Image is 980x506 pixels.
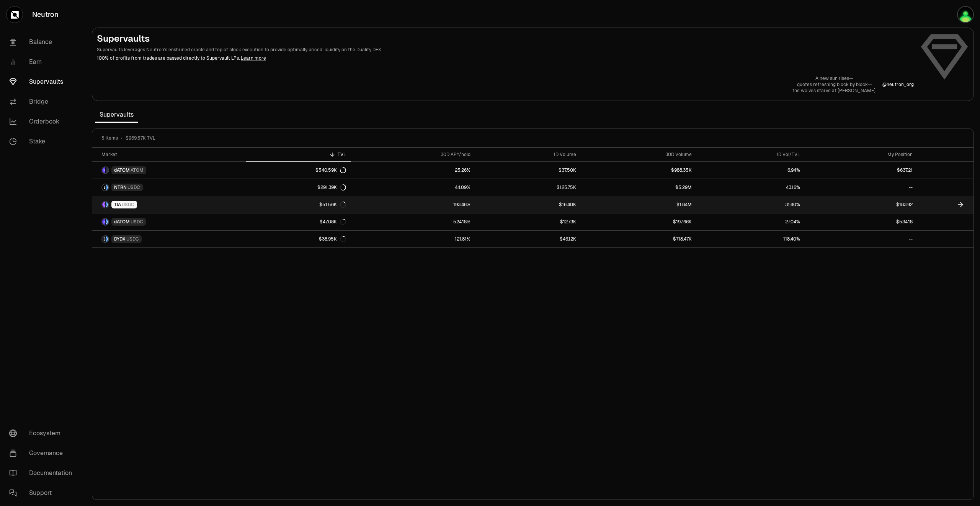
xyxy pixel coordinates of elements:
[475,213,581,230] a: $12.73K
[319,236,346,242] div: $38.95K
[805,213,917,230] a: $534.18
[246,196,351,213] a: $51.56K
[92,213,246,230] a: dATOM LogoUSDC LogodATOMUSDC
[114,202,121,208] span: TIA
[241,55,266,61] a: Learn more
[585,151,692,158] div: 30D Volume
[122,202,134,208] span: USDC
[696,231,805,247] a: 118.40%
[102,219,105,225] img: dATOM Logo
[97,46,914,53] p: Supervaults leverages Neutron's enshrined oracle and top of block execution to provide optimally ...
[805,231,917,247] a: --
[351,213,475,230] a: 524.18%
[320,219,346,225] div: $47.08K
[3,72,83,92] a: Supervaults
[3,52,83,72] a: Earn
[351,179,475,196] a: 44.09%
[102,236,105,242] img: DYDX Logo
[92,162,246,179] a: dATOM LogoATOM LogodATOMATOM
[475,179,581,196] a: $125.75K
[351,231,475,247] a: 121.81%
[102,202,105,208] img: TIA Logo
[106,167,108,173] img: ATOM Logo
[92,179,246,196] a: NTRN LogoUSDC LogoNTRNUSDC
[246,213,351,230] a: $47.08K
[95,107,138,122] span: Supervaults
[102,167,105,173] img: dATOM Logo
[319,202,346,208] div: $51.56K
[805,196,917,213] a: $183.92
[809,151,913,158] div: My Position
[315,167,346,173] div: $540.59K
[97,33,914,45] h2: Supervaults
[131,219,143,225] span: USDC
[131,167,144,173] span: ATOM
[351,196,475,213] a: 193.46%
[805,179,917,196] a: --
[696,196,805,213] a: 31.80%
[3,463,83,483] a: Documentation
[792,81,876,88] p: quotes refreshing block by block—
[581,179,696,196] a: $5.29M
[581,213,696,230] a: $197.66K
[246,179,351,196] a: $291.39K
[882,81,914,88] a: @neutron_org
[246,231,351,247] a: $38.95K
[114,219,130,225] span: dATOM
[475,231,581,247] a: $46.12K
[701,151,800,158] div: 1D Vol/TVL
[127,184,140,190] span: USDC
[581,231,696,247] a: $718.47K
[355,151,470,158] div: 30D APY/hold
[92,196,246,213] a: TIA LogoUSDC LogoTIAUSDC
[97,55,914,62] p: 100% of profits from trades are passed directly to Supervault LPs.
[101,151,242,158] div: Market
[101,135,118,141] span: 5 items
[92,231,246,247] a: DYDX LogoUSDC LogoDYDXUSDC
[317,184,346,190] div: $291.39K
[3,483,83,503] a: Support
[3,423,83,443] a: Ecosystem
[581,196,696,213] a: $1.84M
[106,184,108,190] img: USDC Logo
[246,162,351,179] a: $540.59K
[696,162,805,179] a: 6.94%
[792,88,876,94] p: the wolves starve at [PERSON_NAME].
[251,151,346,158] div: TVL
[126,135,155,141] span: $969.57K TVL
[106,219,108,225] img: USDC Logo
[3,443,83,463] a: Governance
[805,162,917,179] a: $637.21
[792,75,876,94] a: A new sun rises—quotes refreshing block by block—the wolves starve at [PERSON_NAME].
[114,184,127,190] span: NTRN
[114,236,126,242] span: DYDX
[114,167,130,173] span: dATOM
[351,162,475,179] a: 25.26%
[3,32,83,52] a: Balance
[106,202,108,208] img: USDC Logo
[696,213,805,230] a: 27.04%
[102,184,105,190] img: NTRN Logo
[3,112,83,132] a: Orderbook
[957,6,974,23] img: portefeuilleterra
[126,236,139,242] span: USDC
[480,151,576,158] div: 1D Volume
[3,92,83,112] a: Bridge
[696,179,805,196] a: 43.16%
[106,236,108,242] img: USDC Logo
[792,75,876,81] p: A new sun rises—
[475,162,581,179] a: $37.50K
[581,162,696,179] a: $988.35K
[3,132,83,151] a: Stake
[475,196,581,213] a: $16.40K
[882,81,914,88] p: @ neutron_org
